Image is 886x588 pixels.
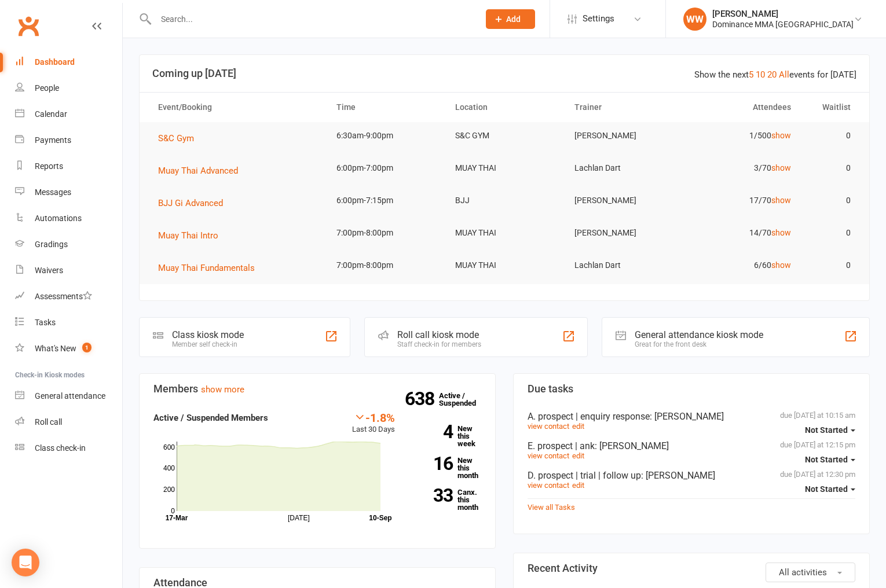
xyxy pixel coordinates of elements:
[15,435,122,461] a: Class kiosk mode
[15,49,122,75] a: Dashboard
[15,153,122,179] a: Reports
[683,8,706,31] div: WW
[35,240,68,249] div: Gradings
[564,93,683,122] th: Trainer
[172,329,244,340] div: Class kiosk mode
[445,122,563,149] td: S&C GYM
[35,292,92,301] div: Assessments
[326,122,445,149] td: 6:30am-9:00pm
[528,563,855,574] h3: Recent Activity
[158,166,238,176] span: Muay Thai Advanced
[15,409,122,435] a: Roll call
[15,101,122,127] a: Calendar
[486,9,535,29] button: Add
[683,252,801,279] td: 6/60
[158,261,263,275] button: Muay Thai Fundamentals
[172,340,244,348] div: Member self check-in
[35,318,56,327] div: Tasks
[771,228,791,237] a: show
[683,93,801,122] th: Attendees
[82,343,91,352] span: 1
[771,196,791,205] a: show
[801,122,861,149] td: 0
[15,284,122,310] a: Assessments
[771,131,791,140] a: show
[528,422,569,431] a: view contact
[801,93,861,122] th: Waitlist
[397,329,481,340] div: Roll call kiosk mode
[412,487,453,504] strong: 33
[528,440,855,451] div: E. prospect | ank
[572,451,584,460] a: edit
[572,481,584,490] a: edit
[683,187,801,214] td: 17/70
[683,122,801,149] td: 1/500
[564,187,683,214] td: [PERSON_NAME]
[564,122,683,149] td: [PERSON_NAME]
[635,329,763,340] div: General attendance kiosk mode
[445,219,563,247] td: MUAY THAI
[805,449,855,470] button: Not Started
[158,229,226,242] button: Muay Thai Intro
[595,440,669,451] span: : [PERSON_NAME]
[445,93,563,122] th: Location
[15,258,122,284] a: Waivers
[766,563,855,582] button: All activities
[153,383,481,395] h3: Members
[572,422,584,431] a: edit
[35,391,105,400] div: General attendance
[412,457,481,479] a: 16New this month
[326,187,445,214] td: 6:00pm-7:15pm
[158,133,194,144] span: S&C Gym
[158,263,255,273] span: Muay Thai Fundamentals
[153,413,268,423] strong: Active / Suspended Members
[148,93,326,122] th: Event/Booking
[528,383,855,395] h3: Due tasks
[412,488,481,511] a: 33Canx. this month
[583,6,614,32] span: Settings
[397,340,481,348] div: Staff check-in for members
[412,423,453,440] strong: 4
[564,252,683,279] td: Lachlan Dart
[445,155,563,182] td: MUAY THAI
[158,230,218,241] span: Muay Thai Intro
[35,161,63,171] div: Reports
[805,484,848,494] span: Not Started
[35,188,71,197] div: Messages
[412,455,453,472] strong: 16
[326,93,445,122] th: Time
[641,470,715,481] span: : [PERSON_NAME]
[35,214,82,223] div: Automations
[15,179,122,205] a: Messages
[801,187,861,214] td: 0
[35,417,62,427] div: Roll call
[805,479,855,499] button: Not Started
[805,455,848,464] span: Not Started
[779,69,789,80] a: All
[771,260,791,270] a: show
[15,383,122,409] a: General attendance kiosk mode
[15,75,122,101] a: People
[405,390,439,407] strong: 638
[650,411,724,422] span: : [PERSON_NAME]
[15,310,122,336] a: Tasks
[564,155,683,182] td: Lachlan Dart
[15,127,122,153] a: Payments
[506,14,521,24] span: Add
[352,411,395,424] div: -1.8%
[749,69,753,80] a: 5
[412,425,481,447] a: 4New this week
[528,411,855,422] div: A. prospect | enquiry response
[326,155,445,182] td: 6:00pm-7:00pm
[12,549,39,576] div: Open Intercom Messenger
[15,205,122,231] a: Automations
[756,69,765,80] a: 10
[35,135,71,145] div: Payments
[564,219,683,247] td: [PERSON_NAME]
[771,163,791,172] a: show
[14,12,43,41] a: Clubworx
[158,198,223,208] span: BJJ Gi Advanced
[528,451,569,460] a: view contact
[683,155,801,182] td: 3/70
[152,11,471,27] input: Search...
